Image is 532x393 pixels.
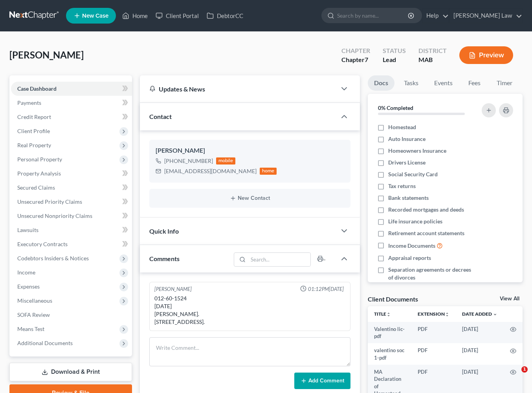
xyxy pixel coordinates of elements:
[368,75,394,91] a: Docs
[386,312,391,317] i: unfold_more
[260,168,277,175] div: home
[17,269,35,276] span: Income
[164,157,213,165] div: [PHONE_NUMBER]
[388,182,416,190] span: Tax returns
[294,373,350,389] button: Add Comment
[365,56,368,63] span: 7
[418,55,447,64] div: MAB
[418,46,447,55] div: District
[149,255,180,262] span: Comments
[341,46,370,55] div: Chapter
[493,312,497,317] i: expand_more
[341,55,370,64] div: Chapter
[17,311,50,318] span: SOFA Review
[118,9,152,23] a: Home
[216,157,236,165] div: mobile
[11,96,132,110] a: Payments
[505,366,524,385] iframe: Intercom live chat
[388,206,464,214] span: Recorded mortgages and deeds
[17,297,52,304] span: Miscellaneous
[374,311,391,317] a: Titleunfold_more
[17,184,55,191] span: Secured Claims
[462,75,487,91] a: Fees
[388,242,435,250] span: Income Documents
[398,75,425,91] a: Tasks
[17,212,92,219] span: Unsecured Nonpriority Claims
[17,113,51,120] span: Credit Report
[17,283,40,290] span: Expenses
[388,218,442,225] span: Life insurance policies
[149,85,327,93] div: Updates & News
[17,340,73,346] span: Additional Documents
[203,9,247,23] a: DebtorCC
[462,311,497,317] a: Date Added expand_more
[17,142,51,148] span: Real Property
[154,294,345,326] div: 012-60-1524 [DATE] [PERSON_NAME]. [STREET_ADDRESS].
[368,322,411,344] td: Valentino lic-pdf
[11,166,132,181] a: Property Analysis
[368,295,418,303] div: Client Documents
[156,195,344,201] button: New Contact
[156,146,344,155] div: [PERSON_NAME]
[411,343,456,365] td: PDF
[449,9,522,23] a: [PERSON_NAME] Law
[456,322,504,344] td: [DATE]
[456,343,504,365] td: [DATE]
[11,209,132,223] a: Unsecured Nonpriority Claims
[17,170,61,177] span: Property Analysis
[378,104,413,111] strong: 0% Completed
[149,227,179,235] span: Quick Info
[388,147,446,155] span: Homeowners Insurance
[11,110,132,124] a: Credit Report
[388,135,426,143] span: Auto Insurance
[11,308,132,322] a: SOFA Review
[17,198,82,205] span: Unsecured Priority Claims
[17,156,62,163] span: Personal Property
[459,46,513,64] button: Preview
[422,9,449,23] a: Help
[11,237,132,251] a: Executory Contracts
[152,9,203,23] a: Client Portal
[9,49,84,60] span: [PERSON_NAME]
[149,113,172,120] span: Contact
[388,266,477,281] span: Separation agreements or decrees of divorces
[388,159,426,166] span: Drivers License
[388,229,464,237] span: Retirement account statements
[418,311,449,317] a: Extensionunfold_more
[428,75,459,91] a: Events
[411,322,456,344] td: PDF
[11,181,132,195] a: Secured Claims
[17,99,41,106] span: Payments
[164,167,257,175] div: [EMAIL_ADDRESS][DOMAIN_NAME]
[17,128,50,134] span: Client Profile
[308,285,344,293] span: 01:12PM[DATE]
[17,241,68,247] span: Executory Contracts
[11,195,132,209] a: Unsecured Priority Claims
[388,170,438,178] span: Social Security Card
[17,227,39,233] span: Lawsuits
[383,46,406,55] div: Status
[521,366,528,373] span: 1
[154,285,192,293] div: [PERSON_NAME]
[9,363,132,381] a: Download & Print
[368,343,411,365] td: valentino soc 1-pdf
[11,82,132,96] a: Case Dashboard
[490,75,519,91] a: Timer
[500,296,519,302] a: View All
[445,312,449,317] i: unfold_more
[388,194,429,202] span: Bank statements
[388,254,431,262] span: Appraisal reports
[388,123,416,131] span: Homestead
[82,13,108,19] span: New Case
[17,85,57,92] span: Case Dashboard
[383,55,406,64] div: Lead
[17,255,89,261] span: Codebtors Insiders & Notices
[11,223,132,237] a: Lawsuits
[337,8,409,23] input: Search by name...
[17,325,44,332] span: Means Test
[248,253,310,266] input: Search...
